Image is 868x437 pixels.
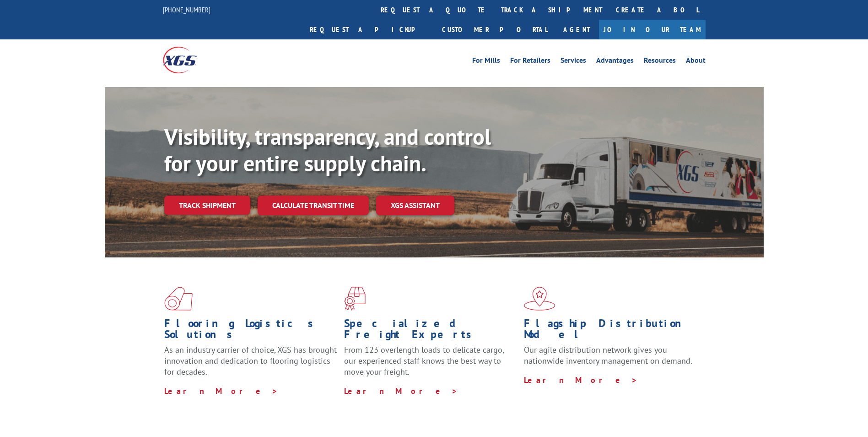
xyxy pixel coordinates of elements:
a: Advantages [596,57,634,67]
a: Learn More > [524,375,638,385]
span: As an industry carrier of choice, XGS has brought innovation and dedication to flooring logistics... [164,344,337,377]
a: Customer Portal [435,20,554,39]
a: [PHONE_NUMBER] [163,5,210,14]
a: For Mills [472,57,500,67]
b: Visibility, transparency, and control for your entire supply chain. [164,122,491,177]
a: Services [561,57,586,67]
a: Calculate transit time [258,196,369,215]
a: Track shipment [164,196,250,215]
a: About [686,57,706,67]
a: For Retailers [510,57,550,67]
p: From 123 overlength loads to delicate cargo, our experienced staff knows the best way to move you... [344,344,517,385]
h1: Specialized Freight Experts [344,318,517,344]
a: Learn More > [164,386,278,396]
a: Resources [644,57,676,67]
span: Our agile distribution network gives you nationwide inventory management on demand. [524,344,692,366]
a: Learn More > [344,386,458,396]
h1: Flooring Logistics Solutions [164,318,337,344]
img: xgs-icon-focused-on-flooring-red [344,287,366,311]
a: XGS ASSISTANT [376,196,454,215]
a: Agent [554,20,599,39]
a: Join Our Team [599,20,706,39]
a: Request a pickup [303,20,435,39]
h1: Flagship Distribution Model [524,318,697,344]
img: xgs-icon-flagship-distribution-model-red [524,287,555,311]
img: xgs-icon-total-supply-chain-intelligence-red [164,287,193,311]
